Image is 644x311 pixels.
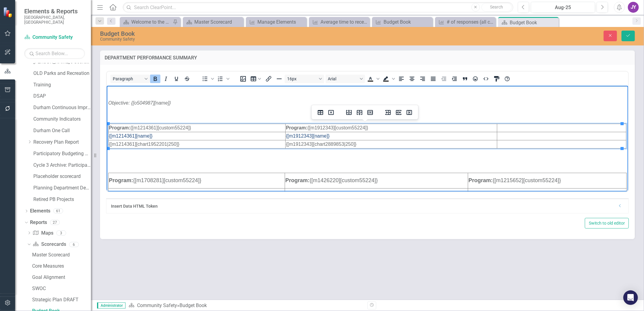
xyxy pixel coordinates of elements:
[491,75,502,83] button: CSS Editor
[50,220,60,225] div: 27
[481,75,491,83] button: HTML Editor
[374,18,431,26] a: Budget Book
[24,8,85,15] span: Elements & Reports
[24,15,85,25] small: [GEOGRAPHIC_DATA], [GEOGRAPHIC_DATA]
[439,75,449,83] button: Decrease indent
[628,2,639,13] div: JY
[471,75,481,83] button: Emojis
[30,208,50,215] a: Elements
[33,241,66,248] a: Scorecards
[328,76,358,81] span: Arial
[31,295,91,305] a: Strategic Plan DRAFT
[396,75,407,83] button: Align left
[171,75,182,83] button: Underline
[287,76,317,81] span: 16px
[137,303,177,308] a: Community Safety
[326,108,336,117] button: Delete table
[32,275,91,280] div: Goal Alignment
[97,303,126,309] span: Administrator
[623,290,638,305] div: Open Intercom Messenger
[3,7,14,17] img: ClearPoint Strategy
[510,19,557,26] div: Budget Book
[315,108,326,117] button: Table properties
[326,75,365,83] button: Font Arial
[121,18,171,26] a: Welcome to the FY [DATE]-[DATE] Strategic Plan Landing Page!
[33,162,91,169] a: Cycle 3 Archive: Participatory Budgeting Scoring
[585,218,629,229] button: Switch to old editor
[150,75,160,83] button: Bold
[200,75,215,83] div: Bullet list
[123,2,513,13] input: Search ClearPoint...
[31,273,91,282] a: Goal Alignment
[384,18,431,26] div: Budget Book
[24,34,85,41] a: Community Safety
[56,230,66,236] div: 3
[257,18,305,26] div: Manage Elements
[107,86,628,192] iframe: Rich Text Area
[490,5,503,9] span: Search
[100,37,401,42] div: Community Safety
[32,286,91,291] div: SWOC
[110,75,150,83] button: Block Paragraph
[33,116,91,123] a: Community Indicators
[365,108,375,117] button: Delete row
[33,70,91,77] a: OLD Parks and Recreation
[428,75,438,83] button: Justify
[33,104,91,111] a: Durham Continuous Improvement Program
[24,48,85,59] input: Search Below...
[113,76,143,81] span: Paragraph
[53,209,63,214] div: 61
[460,75,470,83] button: Blockquote
[247,18,305,26] a: Manage Elements
[33,82,91,89] a: Training
[274,75,284,83] button: Horizontal line
[33,139,91,146] a: Recovery Plan Report
[194,18,242,26] div: Master Scorecard
[31,261,91,271] a: Core Measures
[31,250,91,260] a: Master Scorecard
[238,75,248,83] button: Insert image
[481,3,512,12] button: Search
[320,18,368,26] div: Average time to receive Care Navigation care after initial contact with CSD crisis response pilots
[362,92,454,98] span: {[m1215652][custom55224]}
[179,92,271,98] span: {[m1426220][custom55224]}
[161,75,171,83] button: Italic
[32,252,91,258] div: Master Scorecard
[407,75,417,83] button: Align center
[131,18,171,26] div: Welcome to the FY [DATE]-[DATE] Strategic Plan Landing Page!
[31,284,91,293] a: SWOC
[30,219,47,226] a: Reports
[33,230,53,237] a: Maps
[344,108,354,117] button: Insert row before
[502,75,512,83] button: Help
[354,108,365,117] button: Insert row after
[365,75,381,83] div: Text color Black
[129,302,363,309] div: »
[100,30,401,37] div: Budget Book
[33,196,91,203] a: Retired PB Projects
[32,297,91,303] div: Strategic Plan DRAFT
[33,93,91,100] a: DSAP
[310,18,368,26] a: Average time to receive Care Navigation care after initial contact with CSD crisis response pilots
[418,75,428,83] button: Align right
[182,75,192,83] button: Strikethrough
[32,263,91,269] div: Core Measures
[447,18,494,26] div: # of responses (all crisis response teams)
[33,150,91,157] a: Participatory Budgeting Scoring
[111,203,615,209] div: Insert Data HTML Token
[437,18,494,26] a: # of responses (all crisis response teams)
[383,108,393,117] button: Insert column before
[449,75,460,83] button: Increase indent
[394,108,404,117] button: Insert column after
[362,92,386,98] strong: Program:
